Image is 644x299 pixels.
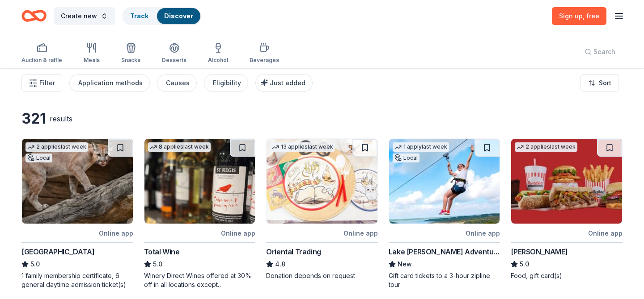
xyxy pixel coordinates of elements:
div: Total Wine [144,246,180,257]
span: , free [583,12,599,20]
div: Oriental Trading [266,246,321,257]
button: Causes [157,74,197,92]
button: Application methods [69,74,150,92]
span: 5.0 [520,259,529,270]
button: Beverages [250,39,279,68]
div: Winery Direct Wines offered at 30% off in all locations except [GEOGRAPHIC_DATA], [GEOGRAPHIC_DAT... [144,271,256,289]
button: Meals [84,39,100,68]
a: Track [130,12,148,20]
span: 5.0 [153,259,162,270]
div: Online app [99,228,133,239]
div: Lake [PERSON_NAME] Adventures [389,246,500,257]
span: Sort [599,78,611,88]
div: Local [393,154,419,162]
button: Create new [54,7,115,25]
img: Image for Portillo's [511,139,622,224]
div: Causes [166,78,190,88]
div: 1 apply last week [393,142,449,152]
div: Application methods [78,78,143,88]
button: Sort [580,74,619,92]
div: 2 applies last week [515,142,577,152]
div: Food, gift card(s) [511,271,623,280]
div: Eligibility [213,78,241,88]
div: 2 applies last week [25,142,88,152]
img: Image for Total Wine [144,139,255,224]
a: Image for Houston Zoo2 applieslast weekLocalOnline app[GEOGRAPHIC_DATA]5.01 family membership cer... [21,138,133,289]
a: Sign up, free [552,7,606,25]
div: [PERSON_NAME] [511,246,568,257]
div: Snacks [121,57,140,64]
a: Image for Total Wine8 applieslast weekOnline appTotal Wine5.0Winery Direct Wines offered at 30% o... [144,138,256,289]
div: Online app [466,228,500,239]
a: Discover [164,12,193,20]
img: Image for Lake Travis Zipline Adventures [389,139,500,224]
div: 8 applies last week [148,142,211,152]
span: Just added [270,79,305,87]
div: Auction & raffle [21,57,62,64]
div: Beverages [250,57,279,64]
div: 1 family membership certificate, 6 general daytime admission ticket(s) [21,271,133,289]
span: Filter [39,78,55,88]
div: Alcohol [208,57,228,64]
a: Image for Portillo's2 applieslast weekOnline app[PERSON_NAME]5.0Food, gift card(s) [511,138,623,280]
div: [GEOGRAPHIC_DATA] [21,246,94,257]
button: Alcohol [208,39,228,68]
div: 13 applies last week [270,142,335,152]
button: Snacks [121,39,140,68]
div: results [50,113,72,124]
button: Eligibility [204,74,248,92]
span: 5.0 [30,259,40,270]
button: Auction & raffle [21,39,62,68]
a: Image for Oriental Trading13 applieslast weekOnline appOriental Trading4.8Donation depends on req... [266,138,378,280]
div: Local [25,154,52,162]
button: Filter [21,74,62,92]
img: Image for Houston Zoo [22,139,133,224]
button: Desserts [162,39,186,68]
span: Sign up [559,12,599,20]
div: Donation depends on request [266,271,378,280]
div: Online app [221,228,255,239]
span: Create new [61,11,97,21]
div: Online app [588,228,623,239]
span: New [398,259,412,270]
div: Gift card tickets to a 3-hour zipline tour [389,271,500,289]
div: 321 [21,110,46,128]
a: Image for Lake Travis Zipline Adventures1 applylast weekLocalOnline appLake [PERSON_NAME] Adventu... [389,138,500,289]
a: Home [21,5,47,26]
button: Just added [255,74,313,92]
span: 4.8 [275,259,285,270]
div: Online app [343,228,378,239]
img: Image for Oriental Trading [267,139,377,224]
div: Meals [84,57,100,64]
div: Desserts [162,57,186,64]
button: TrackDiscover [122,7,201,25]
